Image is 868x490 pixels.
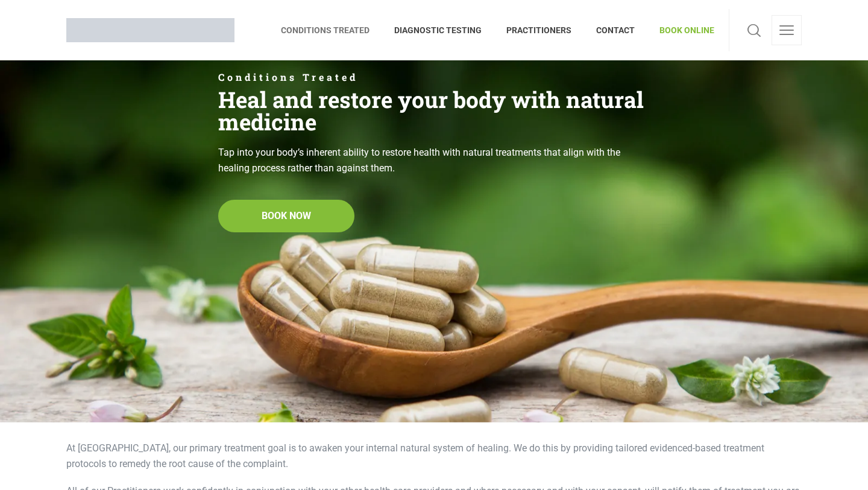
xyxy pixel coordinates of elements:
[744,15,764,45] a: Search
[66,9,234,51] a: Brisbane Naturopath
[494,21,584,40] span: PRACTITIONERS
[218,88,650,133] h2: Heal and restore your body with natural medicine
[218,200,354,232] a: BOOK NOW
[218,145,650,176] div: Tap into your body’s inherent ability to restore health with natural treatments that align with t...
[66,18,234,42] img: Brisbane Naturopath
[281,9,382,51] a: CONDITIONS TREATED
[584,21,647,40] span: CONTACT
[382,9,494,51] a: DIAGNOSTIC TESTING
[382,21,494,40] span: DIAGNOSTIC TESTING
[218,72,650,82] span: Conditions Treated
[647,21,714,40] span: BOOK ONLINE
[66,441,802,471] p: At [GEOGRAPHIC_DATA], our primary treatment goal is to awaken your internal natural system of hea...
[584,9,647,51] a: CONTACT
[494,9,584,51] a: PRACTITIONERS
[281,21,382,40] span: CONDITIONS TREATED
[262,208,311,224] span: BOOK NOW
[647,9,714,51] a: BOOK ONLINE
